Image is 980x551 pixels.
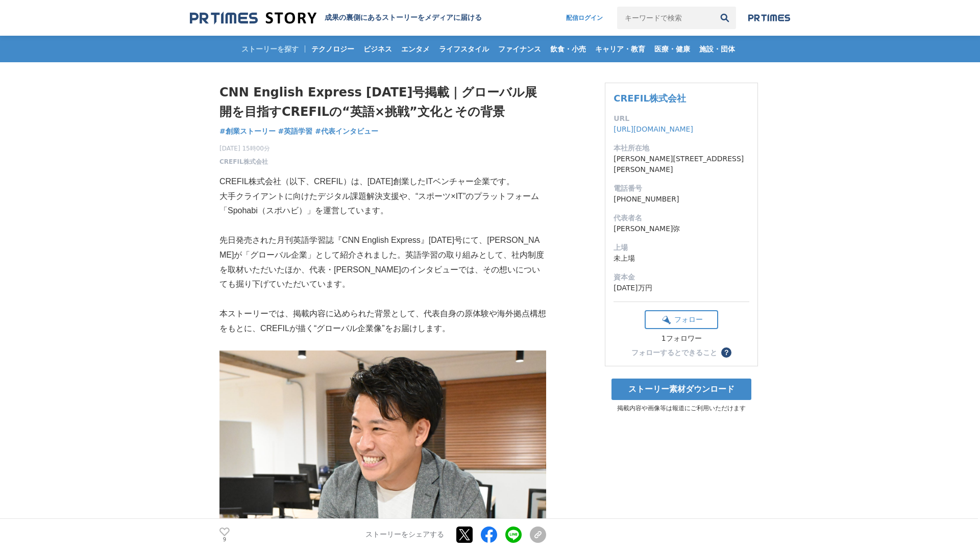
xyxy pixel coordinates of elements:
[359,44,396,54] span: ビジネス
[546,36,590,62] a: 飲食・小売
[645,334,718,343] div: 1フォロワー
[219,537,230,542] p: 9
[315,126,378,137] a: #代表インタビュー
[219,307,546,336] p: 本ストーリーでは、掲載内容に込められた背景として、代表自身の原体験や海外拠点構想をもとに、CREFILが描く“グローバル企業像”をお届けします。
[614,194,749,205] dd: [PHONE_NUMBER]
[365,531,444,540] p: ストーリーをシェアする
[614,183,749,194] dt: 電話番号
[614,93,686,104] a: CREFIL株式会社
[631,349,717,356] div: フォローするとできること
[611,379,751,400] a: ストーリー素材ダウンロード
[591,36,649,62] a: キャリア・教育
[695,36,739,62] a: 施設・団体
[219,83,546,122] h1: CNN English Express [DATE]号掲載｜グローバル展開を目指すCREFILの“英語×挑戦”文化とその背景
[650,36,694,62] a: 医療・健康
[219,189,546,219] p: 大手クライアントに向けたデジタル課題解決支援や、“スポーツ×IT”のプラットフォーム「Spohabi（スポハビ）」を運営しています。
[723,349,730,356] span: ？
[591,44,649,54] span: キャリア・教育
[617,7,714,29] input: キーワードで検索
[556,7,613,29] a: 配信ログイン
[614,242,749,253] dt: 上場
[494,44,545,54] span: ファイナンス
[397,36,434,62] a: エンタメ
[645,310,718,329] button: フォロー
[614,113,749,124] dt: URL
[397,44,434,54] span: エンタメ
[435,36,493,62] a: ライフスタイル
[219,126,276,137] a: #創業ストーリー
[614,223,749,234] dd: [PERSON_NAME]弥
[614,283,749,293] dd: [DATE]万円
[614,253,749,264] dd: 未上場
[278,127,313,136] span: #英語学習
[219,157,268,166] a: CREFIL株式会社
[605,404,758,413] p: 掲載内容や画像等は報道にご利用いただけます
[546,44,590,54] span: 飲食・小売
[359,36,396,62] a: ビジネス
[748,14,790,22] img: prtimes
[219,233,546,292] p: 先日発売された月刊英語学習誌『CNN English Express』[DATE]号にて、[PERSON_NAME]が「グローバル企業」として紹介されました。英語学習の取り組みとして、社内制度を...
[307,44,358,54] span: テクノロジー
[650,44,694,54] span: 医療・健康
[219,144,270,153] span: [DATE] 15時00分
[278,126,313,137] a: #英語学習
[614,213,749,223] dt: 代表者名
[315,127,378,136] span: #代表インタビュー
[714,7,736,29] button: 検索
[325,13,482,22] h2: 成果の裏側にあるストーリーをメディアに届ける
[219,174,546,189] p: CREFIL株式会社（以下、CREFIL）は、[DATE]創業したITベンチャー企業です。
[190,11,482,25] a: 成果の裏側にあるストーリーをメディアに届ける 成果の裏側にあるストーリーをメディアに届ける
[219,127,276,136] span: #創業ストーリー
[190,11,316,25] img: 成果の裏側にあるストーリーをメディアに届ける
[435,44,493,54] span: ライフスタイル
[695,44,739,54] span: 施設・団体
[494,36,545,62] a: ファイナンス
[614,125,693,133] a: [URL][DOMAIN_NAME]
[307,36,358,62] a: テクノロジー
[614,154,749,175] dd: [PERSON_NAME][STREET_ADDRESS][PERSON_NAME]
[614,143,749,154] dt: 本社所在地
[614,272,749,283] dt: 資本金
[721,347,731,358] button: ？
